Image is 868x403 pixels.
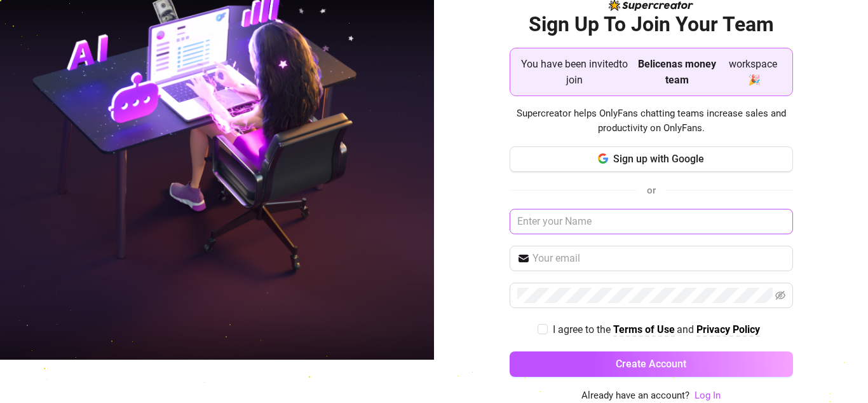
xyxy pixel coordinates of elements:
[638,58,716,86] strong: Belicenas money team
[647,185,656,196] span: or
[677,323,696,336] span: and
[696,323,760,337] a: Privacy Policy
[553,323,613,336] span: I agree to the
[724,56,782,88] span: workspace 🎉
[695,390,721,401] a: Log In
[613,323,675,336] strong: Terms of Use
[696,323,760,336] strong: Privacy Policy
[532,251,785,266] input: Your email
[613,153,704,165] span: Sign up with Google
[775,290,785,300] span: eye-invisible
[510,351,793,377] button: Create Account
[510,106,793,136] span: Supercreator helps OnlyFans chatting teams increase sales and productivity on OnlyFans.
[510,11,793,38] h2: Sign Up To Join Your Team
[520,56,630,88] span: You have been invited to join
[510,146,793,172] button: Sign up with Google
[616,358,686,370] span: Create Account
[510,209,793,234] input: Enter your Name
[613,323,675,337] a: Terms of Use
